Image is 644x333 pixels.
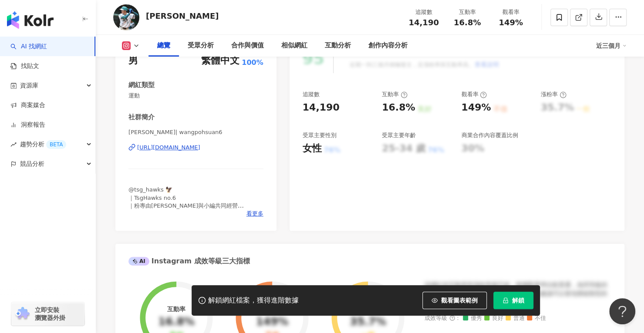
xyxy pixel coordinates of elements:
span: 觀看圖表範例 [441,297,478,304]
div: Instagram 成效等級三大指標 [128,256,250,266]
div: 互動率 [451,8,484,17]
div: 總覽 [157,40,170,51]
span: 16.8% [454,18,481,27]
div: 相似網紅 [281,40,307,51]
a: 商案媒合 [10,101,45,110]
div: 149% [461,101,491,114]
div: 互動分析 [325,40,351,51]
span: 普通 [506,315,525,322]
span: 趨勢分析 [20,135,66,154]
div: 16.8% [158,316,194,328]
span: 資源庫 [20,76,38,95]
div: 網紅類型 [128,81,155,90]
span: 競品分析 [20,154,44,174]
div: 16.8% [382,101,415,114]
span: 149% [499,18,523,27]
div: 近三個月 [596,39,627,53]
a: [URL][DOMAIN_NAME] [128,144,263,151]
div: 該網紅的互動率和漲粉率都不錯，唯獨觀看率比較普通，為同等級的網紅的中低等級，效果不一定會好，但仍然建議可以發包開箱類型的案型，應該會比較有成效！ [425,281,611,306]
div: 創作內容分析 [368,40,408,51]
a: chrome extension立即安裝 瀏覽器外掛 [11,302,84,326]
div: 合作與價值 [231,40,264,51]
div: 商業合作內容覆蓋比例 [461,131,518,139]
a: searchAI 找網紅 [10,42,47,51]
div: AI [128,257,149,266]
span: 立即安裝 瀏覽器外掛 [35,306,65,322]
span: lock [502,297,509,303]
img: logo [7,11,54,29]
div: 互動率 [382,91,408,98]
span: 良好 [484,315,503,322]
span: [PERSON_NAME]| wangpohsuan6 [128,128,263,136]
span: @tsg_hawks 🦅 ｜TsgHawks no.6 ｜粉專由[PERSON_NAME]與小編共同經營 ｜合作邀約請洽 [EMAIL_ADDRESS][DOMAIN_NAME] [128,186,244,225]
div: 繁體中文 [201,54,239,67]
button: 解鎖 [493,292,533,309]
div: 受眾主要性別 [303,131,337,139]
span: 解鎖 [512,297,524,304]
div: 受眾主要年齡 [382,131,416,139]
div: [URL][DOMAIN_NAME] [137,144,200,151]
div: 解鎖網紅檔案，獲得進階數據 [208,296,299,305]
div: 觀看率 [494,8,527,17]
span: 100% [242,58,263,67]
div: 受眾分析 [188,40,214,51]
img: KOL Avatar [113,4,139,30]
a: 洞察報告 [10,121,45,129]
a: 找貼文 [10,62,39,71]
img: chrome extension [14,307,31,321]
div: 觀看率 [461,91,487,98]
div: 追蹤數 [303,91,320,98]
div: 14,190 [303,101,340,114]
div: BETA [46,140,66,149]
span: 優秀 [463,315,482,322]
div: [PERSON_NAME] [146,10,219,21]
span: 看更多 [246,210,263,218]
div: 漲粉率 [541,91,566,98]
span: rise [10,141,17,148]
div: 成效等級 ： [425,315,611,322]
div: 男 [128,54,138,67]
div: 社群簡介 [128,113,155,122]
span: 運動 [128,92,263,100]
div: 35.7% [350,316,386,328]
span: 14,190 [408,18,438,27]
span: 不佳 [527,315,546,322]
div: 追蹤數 [407,8,440,17]
button: 觀看圖表範例 [422,292,487,309]
div: 149% [256,316,288,328]
div: 女性 [303,142,322,155]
